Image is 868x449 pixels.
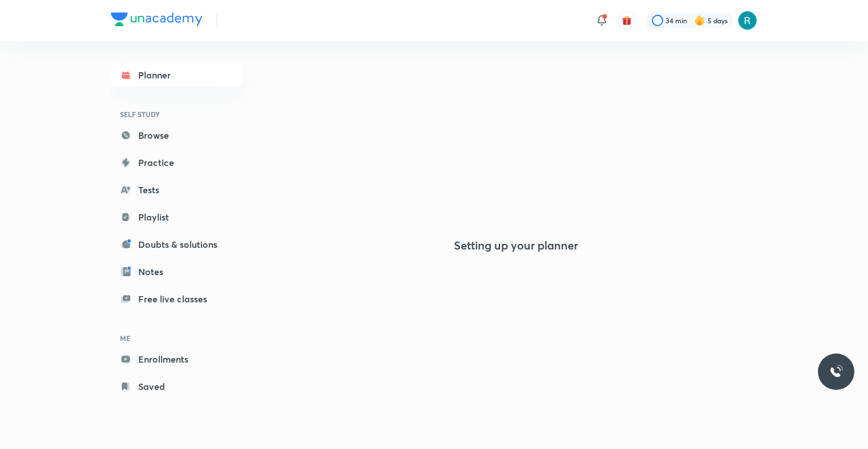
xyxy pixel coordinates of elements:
[111,329,243,348] h6: ME
[622,15,632,26] img: avatar
[829,365,843,379] img: ttu
[111,13,202,26] img: Company Logo
[111,178,243,201] a: Tests
[111,260,243,283] a: Notes
[111,348,243,371] a: Enrollments
[694,15,705,26] img: streak
[111,64,243,86] a: Planner
[738,11,757,30] img: AaDeeTri
[111,375,243,398] a: Saved
[618,11,636,30] button: avatar
[111,13,202,29] a: Company Logo
[111,124,243,147] a: Browse
[111,151,243,174] a: Practice
[111,206,243,228] a: Playlist
[454,239,578,252] h4: Setting up your planner
[111,233,243,256] a: Doubts & solutions
[111,105,243,124] h6: SELF STUDY
[111,288,243,310] a: Free live classes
